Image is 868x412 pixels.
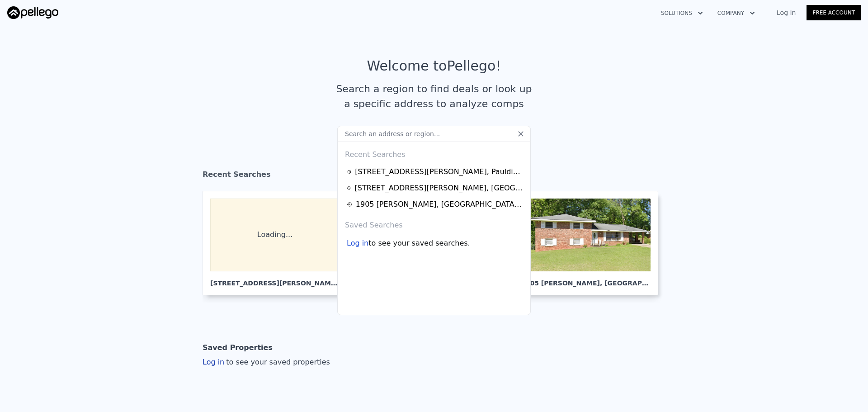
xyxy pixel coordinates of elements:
[337,126,531,142] input: Search an address or region...
[654,5,710,21] button: Solutions
[347,199,524,210] a: 1905 [PERSON_NAME], [GEOGRAPHIC_DATA],GA 30035
[368,238,470,249] span: to see your saved searches.
[347,183,524,194] a: [STREET_ADDRESS][PERSON_NAME], [GEOGRAPHIC_DATA],CA 92506
[354,183,524,194] div: [STREET_ADDRESS][PERSON_NAME] , [GEOGRAPHIC_DATA] , CA 92506
[514,191,665,295] a: 1905 [PERSON_NAME], [GEOGRAPHIC_DATA]
[224,358,330,366] span: to see your saved properties
[203,357,330,368] div: Log in
[341,142,527,164] div: Recent Searches
[347,238,368,249] div: Log in
[333,81,535,111] div: Search a region to find deals or look up a specific address to analyze comps
[203,191,354,295] a: Loading... [STREET_ADDRESS][PERSON_NAME], Paulding County
[807,5,861,20] a: Free Account
[210,199,340,271] div: Loading...
[341,213,527,234] div: Saved Searches
[210,271,340,288] div: [STREET_ADDRESS][PERSON_NAME] , Paulding County
[355,166,524,177] div: [STREET_ADDRESS][PERSON_NAME] , Paulding County , GA 30134
[203,339,273,357] div: Saved Properties
[203,162,665,191] div: Recent Searches
[347,166,524,177] a: [STREET_ADDRESS][PERSON_NAME], Paulding County,GA 30134
[367,58,501,74] div: Welcome to Pellego !
[766,8,807,17] a: Log In
[710,5,762,21] button: Company
[356,199,524,210] div: 1905 [PERSON_NAME] , [GEOGRAPHIC_DATA] , GA 30035
[7,6,58,19] img: Pellego
[521,271,651,288] div: 1905 [PERSON_NAME] , [GEOGRAPHIC_DATA]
